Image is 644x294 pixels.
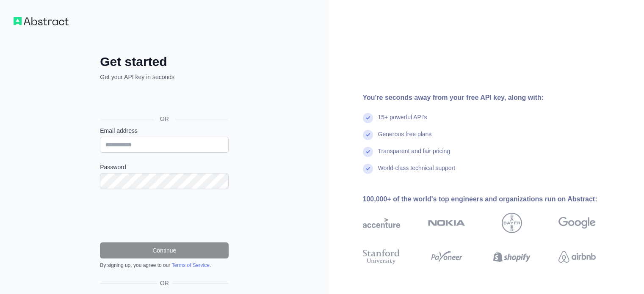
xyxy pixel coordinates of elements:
div: By signing up, you agree to our . [100,262,229,269]
img: payoneer [428,247,465,266]
div: You're seconds away from your free API key, along with: [363,93,623,103]
span: OR [157,279,172,287]
img: nokia [428,213,465,233]
img: airbnb [558,247,596,266]
span: OR [153,115,176,123]
div: 15+ powerful API's [378,113,427,130]
img: accenture [363,213,400,233]
img: Workflow [14,17,69,25]
p: Get your API key in seconds [100,73,229,81]
div: 100,000+ of the world's top engineers and organizations run on Abstract: [363,194,623,204]
img: check mark [363,147,373,157]
img: bayer [502,213,522,233]
img: shopify [493,247,531,266]
div: Generous free plans [378,130,432,147]
iframe: reCAPTCHA [100,199,229,232]
button: Continue [100,242,229,258]
img: check mark [363,164,373,174]
div: World-class technical support [378,164,456,181]
a: Terms of Service [171,262,209,268]
img: check mark [363,113,373,123]
h2: Get started [100,54,229,69]
label: Password [100,163,229,171]
img: stanford university [363,247,400,266]
img: google [558,213,596,233]
img: check mark [363,130,373,140]
div: Transparent and fair pricing [378,147,451,164]
label: Email address [100,126,229,135]
iframe: Sign in with Google Button [96,91,231,109]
